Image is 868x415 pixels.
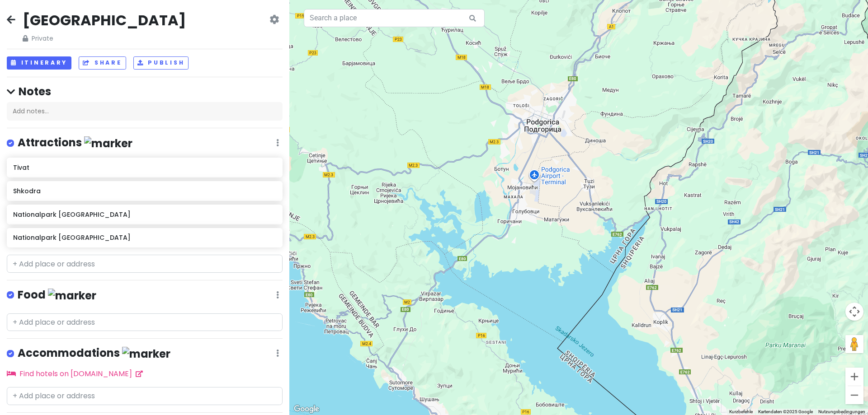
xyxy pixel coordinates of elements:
[18,288,96,303] h4: Food
[845,303,863,321] button: Kamerasteuerung für die Karte
[729,409,753,415] button: Kurzbefehle
[133,56,189,70] button: Publish
[7,387,283,405] input: + Add place or address
[13,187,276,195] h6: Shkodra
[23,11,186,30] h2: [GEOGRAPHIC_DATA]
[292,403,321,415] img: Google
[13,163,276,172] h6: Tivat
[845,368,863,386] button: Vergrößern
[13,210,276,219] h6: Nationalpark [GEOGRAPHIC_DATA]
[48,289,96,303] img: marker
[84,136,132,150] img: marker
[7,102,283,121] div: Add notes...
[7,313,283,331] input: + Add place or address
[23,33,186,43] span: Private
[13,233,276,242] h6: Nationalpark [GEOGRAPHIC_DATA]
[122,347,170,361] img: marker
[292,403,321,415] a: Dieses Gebiet in Google Maps öffnen (in neuem Fenster)
[7,56,71,70] button: Itinerary
[79,56,126,70] button: Share
[304,9,485,27] input: Search a place
[845,386,863,404] button: Verkleinern
[18,135,132,150] h4: Attractions
[7,84,283,98] h4: Notes
[18,346,170,361] h4: Accommodations
[845,335,863,353] button: Pegman auf die Karte ziehen, um Street View aufzurufen
[7,255,283,273] input: + Add place or address
[7,368,143,379] a: Find hotels on [DOMAIN_NAME]
[758,409,813,414] span: Kartendaten ©2025 Google
[818,409,865,414] a: Nutzungsbedingungen (wird in neuem Tab geöffnet)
